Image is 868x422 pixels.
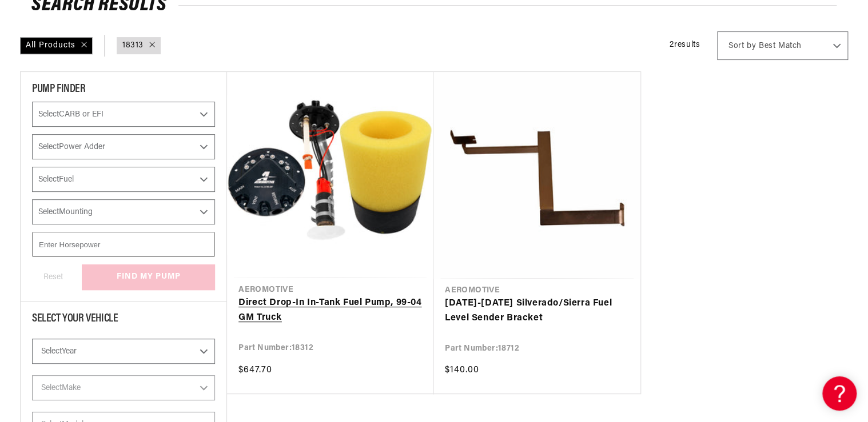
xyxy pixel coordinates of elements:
div: All Products [20,37,93,54]
input: Enter Horsepower [32,232,215,257]
span: Sort by [728,41,756,52]
a: [DATE]-[DATE] Silverado/Sierra Fuel Level Sender Bracket [445,296,629,325]
span: 2 results [670,41,700,49]
a: Direct Drop-In In-Tank Fuel Pump, 99-04 GM Truck [238,296,422,325]
select: CARB or EFI [32,102,215,127]
select: Sort by [717,31,848,60]
select: Make [32,375,215,400]
select: Year [32,339,215,364]
span: PUMP FINDER [32,83,86,95]
select: Power Adder [32,134,215,159]
a: 18313 [122,39,144,52]
div: Select Your Vehicle [32,313,215,327]
select: Fuel [32,167,215,192]
select: Mounting [32,199,215,224]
